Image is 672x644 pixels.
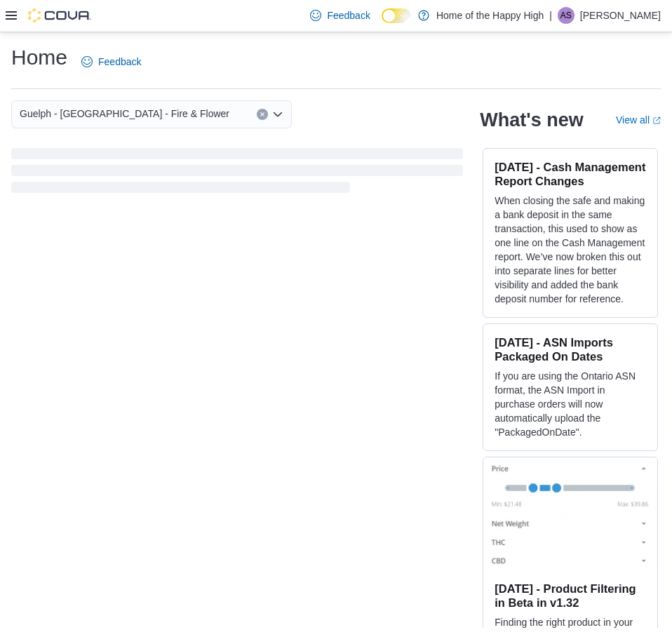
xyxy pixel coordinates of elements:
span: Feedback [327,8,370,22]
span: AS [560,7,572,24]
svg: External link [652,116,661,125]
h1: Home [11,43,67,72]
div: Austin Sharpe [558,7,574,24]
a: Feedback [76,48,147,76]
button: Clear input [257,109,268,120]
a: View allExternal link [616,114,661,126]
span: Guelph - [GEOGRAPHIC_DATA] - Fire & Flower [20,105,229,122]
p: When closing the safe and making a bank deposit in the same transaction, this used to show as one... [495,194,646,306]
p: If you are using the Ontario ASN format, the ASN Import in purchase orders will now automatically... [495,369,646,439]
button: Open list of options [272,109,283,120]
h3: [DATE] - Product Filtering in Beta in v1.32 [495,582,646,610]
span: Loading [11,151,463,196]
h3: [DATE] - Cash Management Report Changes [495,160,646,188]
h2: What's new [480,109,583,131]
a: Feedback [304,1,375,29]
h3: [DATE] - ASN Imports Packaged On Dates [495,335,646,363]
p: Home of the Happy High [436,7,544,24]
span: Dark Mode [382,23,382,24]
input: Dark Mode [382,8,411,23]
span: Feedback [98,55,141,69]
p: | [549,7,552,24]
p: [PERSON_NAME] [580,7,661,24]
img: Cova [28,8,91,22]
